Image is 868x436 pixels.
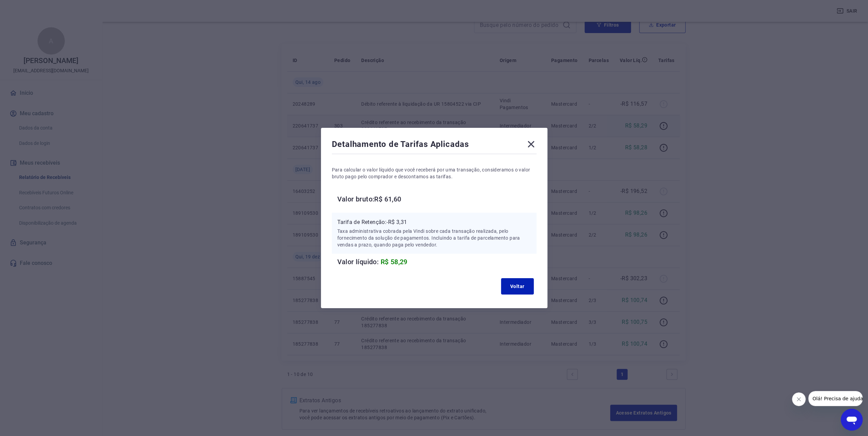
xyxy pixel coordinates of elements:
p: Taxa administrativa cobrada pela Vindi sobre cada transação realizada, pelo fornecimento da soluç... [337,228,531,248]
p: Para calcular o valor líquido que você receberá por uma transação, consideramos o valor bruto pag... [332,166,536,180]
div: Detalhamento de Tarifas Aplicadas [332,139,536,152]
iframe: Botão para abrir a janela de mensagens [841,409,863,431]
span: R$ 58,29 [381,258,408,266]
p: Tarifa de Retenção: -R$ 3,31 [337,218,531,226]
h6: Valor líquido: [337,256,536,267]
span: Olá! Precisa de ajuda? [4,5,57,10]
iframe: Mensagem da empresa [808,391,863,406]
h6: Valor bruto: R$ 61,60 [337,194,536,205]
iframe: Fechar mensagem [792,392,806,406]
button: Voltar [501,278,534,295]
